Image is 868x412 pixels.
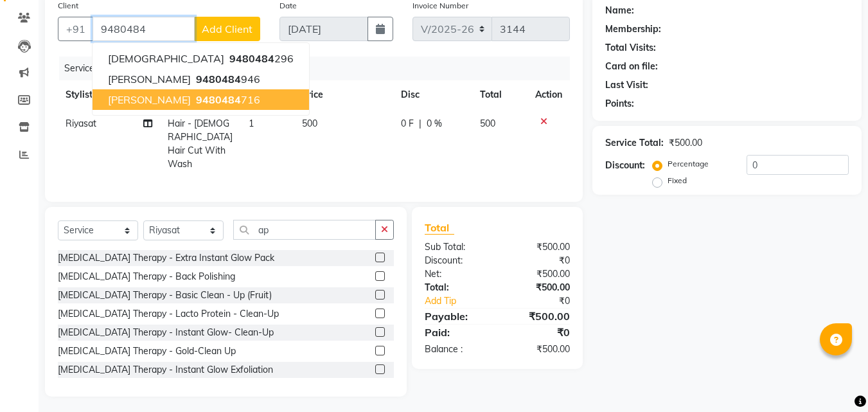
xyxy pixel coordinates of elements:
div: Membership: [605,22,661,36]
label: Fixed [668,175,687,186]
label: Percentage [668,158,709,170]
span: 9480484 [196,73,241,85]
div: Net: [415,267,497,281]
span: 0 F [401,117,414,130]
div: ₹500.00 [669,136,702,150]
span: 500 [302,118,317,129]
span: 500 [480,118,495,129]
input: Search by Name/Mobile/Email/Code [93,17,195,41]
span: Total [425,221,454,235]
span: | [419,117,421,130]
div: Discount: [415,254,497,267]
div: [MEDICAL_DATA] Therapy - Back Polishing [58,270,235,283]
span: [PERSON_NAME] [108,93,191,106]
div: Points: [605,97,634,111]
div: ₹500.00 [497,240,580,254]
div: Payable: [415,309,497,324]
div: Name: [605,4,634,17]
ngb-highlight: 296 [227,52,294,65]
div: Discount: [605,159,645,172]
div: Paid: [415,325,497,340]
th: Action [527,80,570,109]
span: 9480484 [196,93,241,106]
div: ₹0 [511,294,580,308]
span: Hair - [DEMOGRAPHIC_DATA] Hair Cut With Wash [168,118,233,170]
div: Sub Total: [415,240,497,254]
span: Add Client [202,22,252,35]
ngb-highlight: 946 [193,73,260,85]
div: Balance : [415,343,497,356]
div: [MEDICAL_DATA] Therapy - Lacto Protein - Clean-Up [58,307,279,321]
div: ₹500.00 [497,281,580,294]
input: Search or Scan [233,220,376,240]
div: Total Visits: [605,41,656,55]
span: 9480484 [229,52,274,65]
div: ₹0 [497,254,580,267]
div: Last Visit: [605,78,648,92]
div: Services [59,57,580,80]
span: Riyasat [66,118,96,129]
div: ₹500.00 [497,309,580,324]
div: [MEDICAL_DATA] Therapy - Basic Clean - Up (Fruit) [58,289,272,302]
a: Add Tip [415,294,511,308]
button: +91 [58,17,94,41]
th: Disc [393,80,472,109]
span: 0 % [427,117,442,130]
div: [MEDICAL_DATA] Therapy - Extra Instant Glow Pack [58,251,274,265]
span: [DEMOGRAPHIC_DATA] [108,52,224,65]
span: [PERSON_NAME] [108,73,191,85]
div: [MEDICAL_DATA] Therapy - Instant Glow- Clean-Up [58,326,274,339]
div: ₹0 [497,325,580,340]
div: ₹500.00 [497,343,580,356]
span: 1 [249,118,254,129]
th: Total [472,80,528,109]
div: Total: [415,281,497,294]
ngb-highlight: 716 [193,93,260,106]
div: ₹500.00 [497,267,580,281]
button: Add Client [194,17,260,41]
th: Price [294,80,393,109]
div: Service Total: [605,136,664,150]
th: Stylist [58,80,160,109]
div: [MEDICAL_DATA] Therapy - Gold-Clean Up [58,345,236,358]
div: Card on file: [605,60,658,73]
div: [MEDICAL_DATA] Therapy - Instant Glow Exfoliation [58,363,273,377]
